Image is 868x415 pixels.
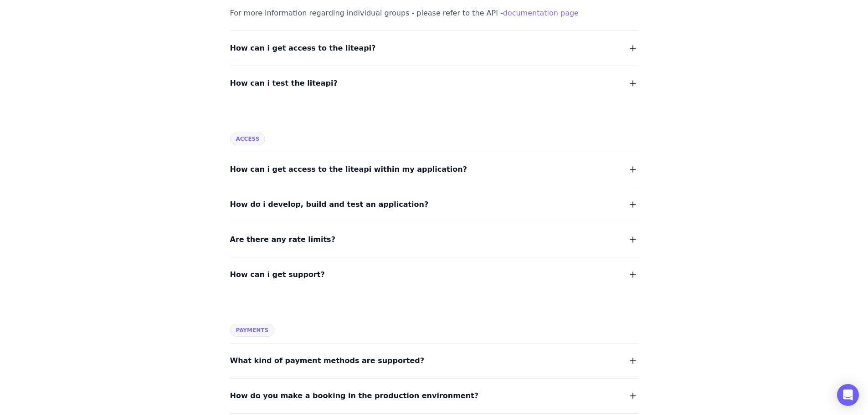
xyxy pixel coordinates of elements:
[230,163,638,176] button: How can i get access to the liteapi within my application?
[230,268,638,281] button: How can i get support?
[230,77,338,90] span: How can i test the liteapi?
[230,198,638,211] button: How do i develop, build and test an application?
[230,198,429,211] span: How do i develop, build and test an application?
[230,268,325,281] span: How can i get support?
[230,354,638,367] button: What kind of payment methods are supported?
[503,9,579,17] a: documentation page
[837,384,859,406] div: Open Intercom Messenger
[230,163,467,176] span: How can i get access to the liteapi within my application?
[230,389,638,402] button: How do you make a booking in the production environment?
[230,354,425,367] span: What kind of payment methods are supported?
[230,233,638,246] button: Are there any rate limits?
[230,324,275,337] span: Payments
[230,233,335,246] span: Are there any rate limits?
[230,133,266,145] span: Access
[230,42,376,55] span: How can i get access to the liteapi?
[230,77,638,90] button: How can i test the liteapi?
[230,389,479,402] span: How do you make a booking in the production environment?
[230,42,638,55] button: How can i get access to the liteapi?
